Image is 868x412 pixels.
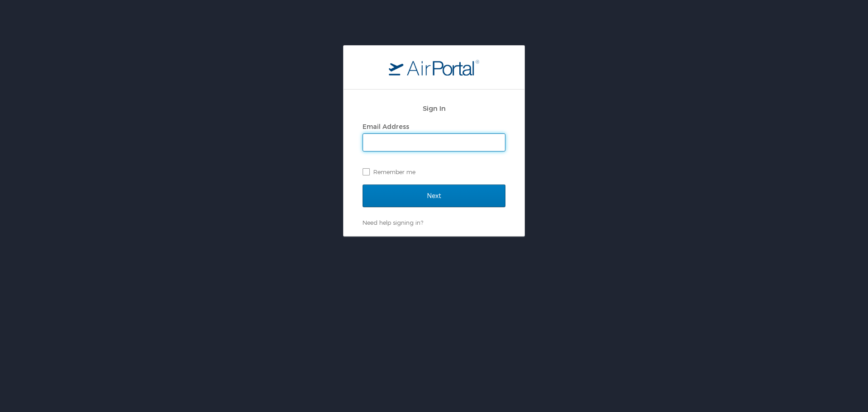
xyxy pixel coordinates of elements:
label: Remember me [363,165,505,179]
input: Next [363,185,505,207]
label: Email Address [363,123,409,130]
a: Need help signing in? [363,219,423,226]
h2: Sign In [363,103,505,114]
img: logo [389,59,479,76]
